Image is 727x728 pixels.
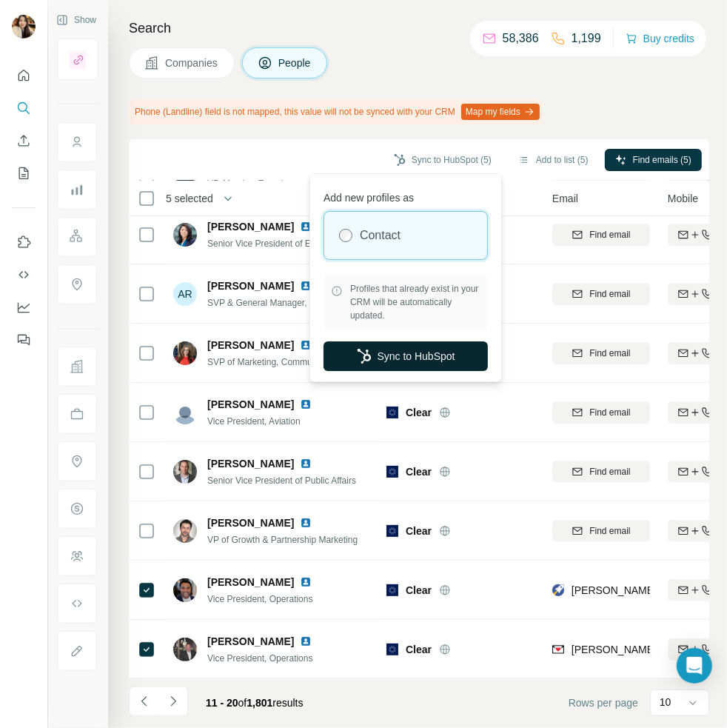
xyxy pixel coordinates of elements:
span: Vice President, Aviation [207,416,301,427]
img: Avatar [173,460,197,484]
img: Logo of Clear [386,466,398,478]
button: Buy credits [626,28,694,49]
span: Find email [589,465,630,478]
button: Use Surfe API [12,261,36,288]
img: Avatar [173,519,197,543]
span: 5 selected [166,191,213,206]
img: Logo of Clear [386,525,398,537]
button: Enrich CSV [12,127,36,154]
span: VP of Growth & Partnership Marketing [207,535,358,545]
span: Email [552,191,578,206]
span: Find email [589,524,630,538]
button: Show [46,9,107,31]
button: Quick start [12,62,36,89]
span: [PERSON_NAME] [207,278,294,293]
button: Map my fields [461,104,540,120]
img: Avatar [173,223,197,247]
span: [PERSON_NAME] [207,397,294,412]
img: Avatar [173,341,197,365]
span: [PERSON_NAME] [207,338,294,353]
span: [PERSON_NAME] [207,575,294,590]
p: Add new profiles as [324,184,488,205]
span: Senior Vice President of Public Affairs [207,475,356,486]
p: 58,386 [503,30,539,47]
span: SVP of Marketing, Communications & Brand [207,355,382,367]
button: Find email [552,520,650,542]
span: Find email [589,287,630,301]
img: Avatar [173,578,197,602]
span: Clear [406,405,432,420]
button: Find email [552,342,650,364]
img: LinkedIn logo [300,576,312,588]
span: Find emails (5) [633,153,691,167]
img: Logo of Clear [386,407,398,418]
img: provider findymail logo [552,642,564,657]
img: Logo of Clear [386,644,398,655]
p: 10 [660,695,671,709]
img: LinkedIn logo [300,517,312,529]
img: Logo of Clear [386,584,398,596]
button: Use Surfe on LinkedIn [12,229,36,256]
label: Contact [360,227,401,244]
span: Senior Vice President of Engineering [207,238,352,249]
span: of [238,697,247,709]
span: Profiles that already exist in your CRM will be automatically updated. [350,282,480,322]
button: Dashboard [12,294,36,321]
button: Sync to HubSpot [324,341,488,371]
span: SVP & General Manager, CLEAR1 (CLEAR for Enterprise) [207,296,438,308]
button: Navigate to next page [158,687,188,716]
button: Find email [552,283,650,305]
button: Navigate to previous page [129,687,158,716]
img: Avatar [12,15,36,39]
span: [PERSON_NAME] [207,219,294,234]
span: Mobile [668,191,698,206]
span: [PERSON_NAME] [207,456,294,471]
button: Find email [552,461,650,483]
img: Avatar [173,401,197,424]
span: [PERSON_NAME] [207,634,294,649]
span: [PERSON_NAME] [207,515,294,530]
button: Find email [552,401,650,424]
span: Rows per page [569,695,638,710]
span: Clear [406,642,432,657]
span: 11 - 20 [206,697,238,709]
span: Vice President, Operations [207,653,313,664]
img: LinkedIn logo [300,221,312,233]
h4: Search [129,18,709,39]
button: Feedback [12,327,36,353]
span: Clear [406,464,432,479]
span: results [206,697,304,709]
button: My lists [12,160,36,187]
span: 1,801 [247,697,272,709]
span: Companies [165,56,219,70]
button: Find email [552,224,650,246]
img: LinkedIn logo [300,339,312,351]
div: Open Intercom Messenger [677,648,712,684]
span: Vice President, Operations [207,594,313,604]
button: Sync to HubSpot (5) [383,149,502,171]
div: Phone (Landline) field is not mapped, this value will not be synced with your CRM [129,99,543,124]
span: People [278,56,312,70]
img: provider rocketreach logo [552,583,564,598]
span: Find email [589,406,630,419]
button: Search [12,95,36,121]
span: Clear [406,583,432,598]
img: Avatar [173,638,197,661]
button: Find emails (5) [605,149,702,171]
span: Find email [589,228,630,241]
img: LinkedIn logo [300,458,312,470]
span: Find email [589,347,630,360]
img: LinkedIn logo [300,398,312,410]
img: LinkedIn logo [300,635,312,647]
p: 1,199 [572,30,601,47]
button: Add to list (5) [508,149,599,171]
span: Clear [406,524,432,538]
div: AR [173,282,197,306]
img: LinkedIn logo [300,280,312,292]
